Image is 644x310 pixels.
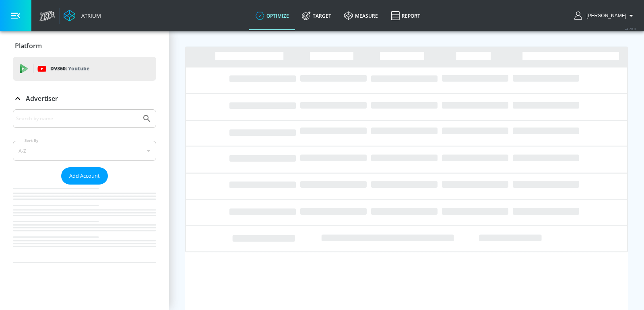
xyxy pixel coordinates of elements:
[13,141,156,161] div: A-Z
[64,10,101,22] a: Atrium
[23,138,40,143] label: Sort By
[13,57,156,81] div: DV360: Youtube
[13,35,156,57] div: Platform
[338,1,384,30] a: measure
[61,167,108,185] button: Add Account
[69,171,100,181] span: Add Account
[15,41,42,50] p: Platform
[13,109,156,263] div: Advertiser
[26,94,58,103] p: Advertiser
[625,27,636,31] span: v 4.28.0
[50,64,89,73] p: DV360:
[295,1,338,30] a: Target
[583,13,626,18] span: login as: eugenia.kim@zefr.com
[249,1,295,30] a: optimize
[384,1,427,30] a: Report
[574,11,636,21] button: [PERSON_NAME]
[16,113,138,124] input: Search by name
[13,185,156,263] nav: list of Advertiser
[78,12,101,19] div: Atrium
[13,87,156,110] div: Advertiser
[68,64,89,73] p: Youtube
